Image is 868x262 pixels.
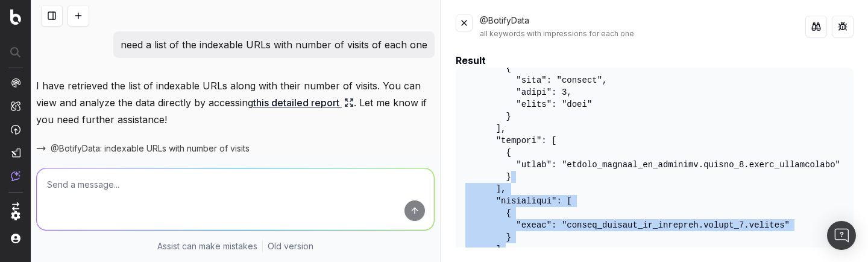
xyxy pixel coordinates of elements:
div: all keywords with impressions for each one [480,29,805,39]
button: @BotifyData: indexable URLs with number of visits [36,142,264,155]
div: @BotifyData [480,14,805,39]
a: Old version [268,240,313,252]
p: Assist can make mistakes [157,240,257,252]
img: My account [11,234,20,243]
a: this detailed report [253,94,354,111]
img: Studio [11,148,20,158]
img: Intelligence [11,101,20,111]
img: Activation [11,124,20,135]
img: Assist [11,171,20,181]
div: Result [456,53,854,68]
p: need a list of the indexable URLs with number of visits of each one [121,36,427,53]
img: Botify logo [10,9,21,25]
img: Setting [11,211,20,220]
div: Open Intercom Messenger [827,221,856,250]
span: @BotifyData: indexable URLs with number of visits [51,142,250,155]
p: I have retrieved the list of indexable URLs along with their number of visits. You can view and a... [36,77,435,128]
img: Analytics [11,78,20,88]
img: Switch project [12,202,19,211]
